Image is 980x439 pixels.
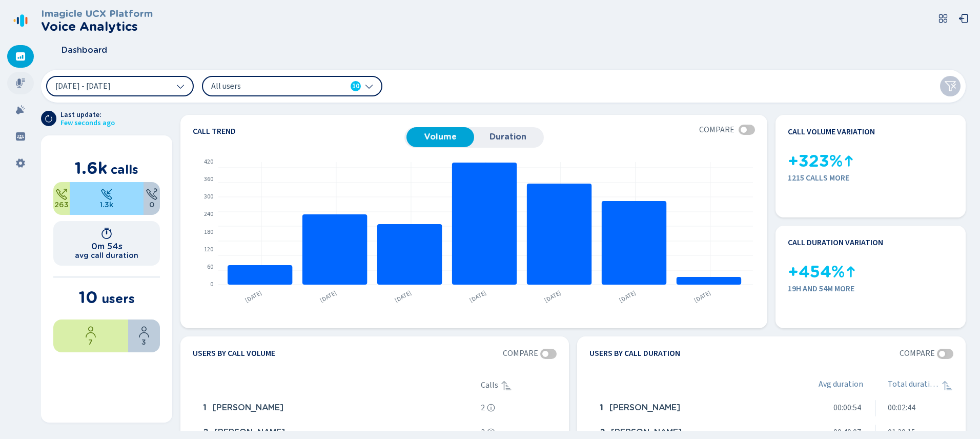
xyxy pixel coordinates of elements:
[75,251,138,260] h2: avg call duration
[15,105,26,115] svg: alarm-filled
[141,338,146,346] span: 3
[788,263,845,282] span: +454%
[62,46,107,55] span: Dashboard
[393,288,413,305] text: [DATE]
[41,19,153,34] h2: Voice Analytics
[60,111,115,119] span: Last update:
[203,403,207,412] span: 1
[7,72,34,94] div: Recordings
[243,288,263,305] text: [DATE]
[833,428,861,437] span: 00:40:07
[15,51,26,62] svg: dashboard-filled
[941,380,953,392] svg: sortAscending
[692,288,712,305] text: [DATE]
[412,132,469,142] span: Volume
[900,349,935,358] span: Compare
[500,380,513,392] div: Sorted ascending, click to sort descending
[500,380,513,392] svg: sortAscending
[609,403,680,412] span: [PERSON_NAME]
[193,349,275,359] h4: Users by call volume
[481,381,498,390] span: Calls
[481,428,485,437] span: 3
[487,428,495,436] svg: info-circle
[888,380,939,392] span: Total duration
[15,131,26,142] svg: groups-filled
[41,8,153,19] h3: Imagicle UCX Platform
[138,326,150,338] svg: user-profile
[503,349,538,358] span: Compare
[149,201,154,209] span: 0
[204,157,213,166] text: 420
[468,288,488,305] text: [DATE]
[204,175,213,184] text: 360
[70,182,144,215] div: 83.47%
[888,380,953,392] div: Total duration
[365,82,373,90] svg: chevron-down
[203,428,208,437] span: 2
[55,188,68,201] svg: telephone-outbound
[128,320,160,352] div: 30%
[204,245,213,254] text: 120
[318,288,338,305] text: [DATE]
[819,380,863,392] span: Avg duration
[788,238,883,247] h4: Call duration variation
[589,349,680,359] h4: Users by call duration
[204,228,213,236] text: 180
[788,152,843,171] span: +323%
[352,81,359,91] span: 10
[845,266,857,278] svg: kpi-up
[600,403,603,412] span: 1
[176,82,185,90] svg: chevron-down
[207,263,213,271] text: 60
[204,192,213,201] text: 300
[214,428,285,437] span: [PERSON_NAME]
[940,76,961,96] button: Clear filters
[7,45,34,68] div: Dashboard
[474,127,542,147] button: Duration
[479,132,537,142] span: Duration
[618,288,638,305] text: [DATE]
[199,398,477,418] div: Salam Semaan
[193,127,404,135] h4: Call trend
[91,242,122,251] h1: 0m 54s
[600,428,605,437] span: 2
[111,162,138,177] span: calls
[833,403,861,412] span: 00:00:54
[100,188,113,201] svg: telephone-inbound
[146,188,158,201] svg: unknown-call
[101,291,135,306] span: users
[7,152,34,174] div: Settings
[79,287,98,307] span: 10
[144,182,160,215] div: 0%
[487,404,495,412] svg: info-circle
[45,114,53,123] svg: arrow-clockwise
[481,380,557,392] div: Calls
[211,81,329,92] span: All users
[54,201,69,209] span: 263
[958,13,969,24] svg: box-arrow-left
[7,125,34,148] div: Groups
[213,403,283,412] span: [PERSON_NAME]
[100,227,113,240] svg: timer
[596,398,794,418] div: PATRICK WICHERT
[204,210,213,218] text: 240
[15,78,26,88] svg: mic-fill
[788,173,953,183] span: 1215 calls more
[46,76,194,96] button: [DATE] - [DATE]
[75,158,107,178] span: 1.6k
[53,182,70,215] div: 16.53%
[55,82,111,90] span: [DATE] - [DATE]
[788,127,875,136] h4: Call volume variation
[481,403,485,412] span: 2
[60,119,115,127] span: Few seconds ago
[788,284,953,293] span: 19h and 54m more
[210,280,213,289] text: 0
[88,338,93,346] span: 7
[888,428,915,437] span: 01:20:15
[85,326,97,338] svg: user-profile
[406,127,474,147] button: Volume
[100,201,113,209] span: 1.3k
[7,98,34,121] div: Alarms
[941,380,953,392] div: Sorted ascending, click to sort descending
